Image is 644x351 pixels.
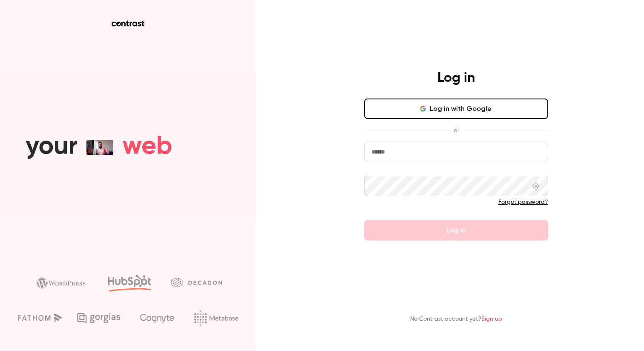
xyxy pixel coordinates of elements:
img: decagon [171,278,222,287]
a: Forgot password? [498,199,548,205]
a: Sign up [481,316,502,322]
span: or [449,126,463,135]
button: Log in with Google [364,99,548,119]
p: No Contrast account yet? [410,315,502,324]
h4: Log in [437,70,475,87]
